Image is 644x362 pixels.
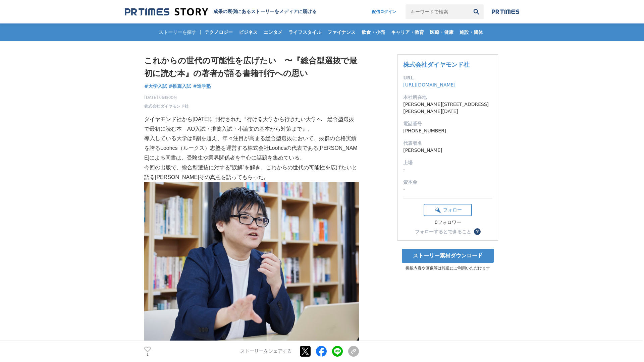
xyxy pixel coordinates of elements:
a: 飲食・小売 [359,23,388,41]
p: 導入している大学は8割を超え、年々注目が高まる総合型選抜において、抜群の合格実績を誇るLoohcs（ルークス）志塾を運営する株式会社Loohcsの代表である[PERSON_NAME]による同書は... [144,134,359,163]
button: ？ [474,228,481,235]
dt: URL [403,74,492,81]
img: prtimes [492,9,519,14]
a: ファイナンス [325,23,358,41]
img: thumbnail_a1e42290-8c5b-11f0-9be3-074a6b9b5375.jpg [144,182,359,341]
a: #推薦入試 [169,83,192,90]
dt: 資本金 [403,179,492,186]
span: ファイナンス [325,29,358,35]
input: キーワードで検索 [406,4,469,19]
p: 掲載内容や画像等は報道にご利用いただけます [397,265,498,271]
a: [URL][DOMAIN_NAME] [403,82,455,87]
span: テクノロジー [202,29,235,35]
a: #大学入試 [144,83,167,90]
dt: 電話番号 [403,120,492,127]
dd: [PERSON_NAME] [403,147,492,154]
dd: - [403,186,492,193]
span: 飲食・小売 [359,29,388,35]
p: ストーリーをシェアする [240,349,292,355]
a: 成果の裏側にあるストーリーをメディアに届ける 成果の裏側にあるストーリーをメディアに届ける [125,7,317,16]
a: ビジネス [236,23,260,41]
dd: [PHONE_NUMBER] [403,127,492,134]
img: 成果の裏側にあるストーリーをメディアに届ける [125,7,208,16]
dd: - [403,166,492,173]
a: #進学塾 [193,83,211,90]
div: 0フォロワー [424,220,472,226]
button: 検索 [469,4,484,19]
a: ライフスタイル [286,23,324,41]
a: エンタメ [261,23,285,41]
a: ストーリー素材ダウンロード [402,249,494,263]
h1: これからの世代の可能性を広げたい 〜『総合型選抜で最初に読む本』の著者が語る書籍刊⾏への思い [144,54,359,80]
span: 医療・健康 [427,29,456,35]
span: ？ [475,229,480,234]
dt: 上場 [403,159,492,166]
a: キャリア・教育 [388,23,427,41]
dd: [PERSON_NAME][STREET_ADDRESS][PERSON_NAME][DATE] [403,101,492,115]
dt: 本社所在地 [403,94,492,101]
span: ビジネス [236,29,260,35]
a: テクノロジー [202,23,235,41]
a: 医療・健康 [427,23,456,41]
dt: 代表者名 [403,140,492,147]
h2: 成果の裏側にあるストーリーをメディアに届ける [213,9,317,15]
div: フォローするとできること [415,229,471,234]
button: フォロー [424,204,472,216]
span: 施設・団体 [457,29,486,35]
a: 株式会社ダイヤモンド社 [403,61,470,68]
a: 配信ログイン [365,4,403,19]
p: 今回の出版で、総合型選抜に対する“誤解”を解き、これからの世代の可能性を広げたいと語る[PERSON_NAME]その真意を語ってもらった。 [144,163,359,182]
span: エンタメ [261,29,285,35]
span: ライフスタイル [286,29,324,35]
span: [DATE] 06時00分 [144,95,189,101]
p: 1 [144,353,151,356]
span: キャリア・教育 [388,29,427,35]
p: ダイヤモンド社から[DATE]に刊行された『行ける大学から行きたい大学へ 総合型選抜で最初に読む本 AO入試・推薦入試・小論文の基本から対策まで』。 [144,115,359,134]
a: 施設・団体 [457,23,486,41]
a: 株式会社ダイヤモンド社 [144,103,189,109]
